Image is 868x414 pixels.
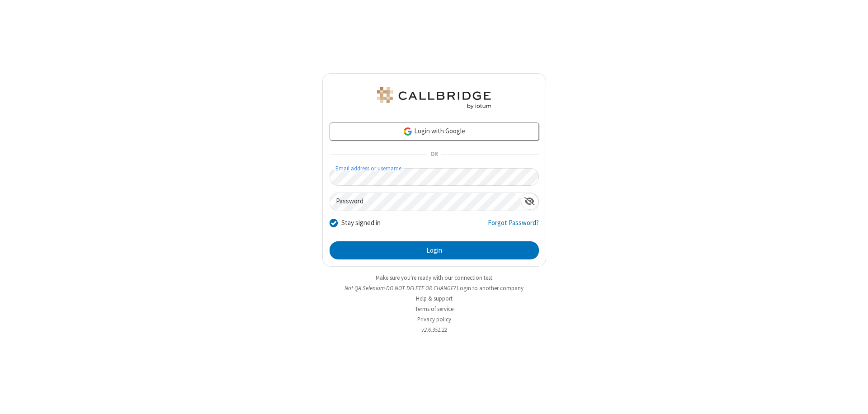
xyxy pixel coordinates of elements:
a: Make sure you're ready with our connection test [376,274,492,282]
span: OR [427,148,441,161]
iframe: Chat [845,390,861,408]
div: Show password [521,193,538,210]
input: Password [330,193,521,211]
label: Stay signed in [341,218,381,228]
a: Terms of service [415,305,453,313]
img: QA Selenium DO NOT DELETE OR CHANGE [375,87,493,109]
li: v2.6.351.22 [322,325,546,334]
button: Login [330,241,539,259]
input: Email address or username [330,168,539,186]
button: Login to another company [457,284,524,292]
img: google-icon.png [403,127,413,136]
a: Privacy policy [417,315,451,323]
a: Login with Google [330,122,539,141]
li: Not QA Selenium DO NOT DELETE OR CHANGE? [322,284,546,292]
a: Help & support [416,295,453,302]
a: Forgot Password? [488,218,539,235]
